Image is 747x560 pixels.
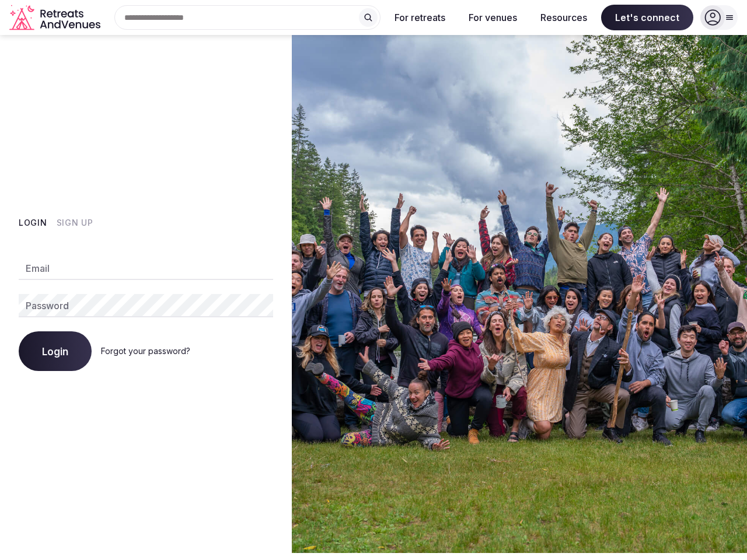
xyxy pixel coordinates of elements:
[601,5,693,30] span: Let's connect
[9,5,103,31] svg: Retreats and Venues company logo
[385,5,455,30] button: For retreats
[19,331,92,371] button: Login
[101,346,190,356] a: Forgot your password?
[292,35,747,553] img: My Account Background
[57,217,93,229] button: Sign Up
[42,345,68,357] span: Login
[459,5,526,30] button: For venues
[9,5,103,31] a: Visit the homepage
[19,217,47,229] button: Login
[531,5,596,30] button: Resources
